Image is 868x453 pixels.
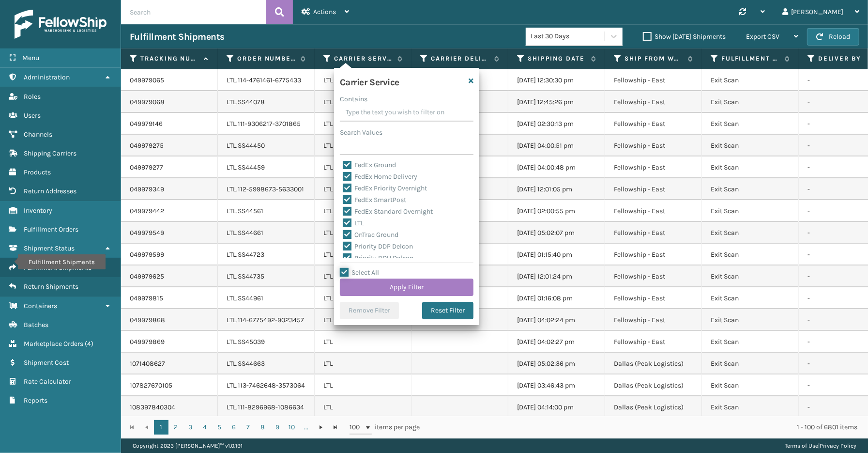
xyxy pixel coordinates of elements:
[702,375,799,396] td: Exit Scan
[121,135,218,156] td: 049979275
[508,287,605,309] td: [DATE] 01:16:08 pm
[227,338,265,346] a: LTL.SS45039
[340,74,399,88] h4: Carrier Service
[227,381,305,390] a: LTL.113-7462648-3573064
[315,91,411,113] td: LTL
[508,244,605,266] td: [DATE] 01:15:40 pm
[431,54,489,63] label: Carrier Delivery Status
[315,178,411,200] td: LTL
[343,231,398,239] label: OnTrac Ground
[605,69,702,91] td: Fellowship - East
[121,113,218,135] td: 049979146
[24,321,48,329] span: Batches
[24,73,70,81] span: Administration
[605,244,702,266] td: Fellowship - East
[256,420,270,435] a: 8
[528,54,586,63] label: Shipping Date
[121,222,218,244] td: 049979549
[340,104,473,122] input: Type the text you wish to filter on
[340,268,379,277] label: Select All
[317,423,325,431] span: Go to the next page
[605,266,702,287] td: Fellowship - East
[227,98,265,106] a: LTL.SS44078
[508,353,605,375] td: [DATE] 05:02:36 pm
[702,156,799,178] td: Exit Scan
[340,127,382,138] label: Search Values
[24,244,75,252] span: Shipment Status
[227,420,241,435] a: 6
[702,113,799,135] td: Exit Scan
[121,200,218,222] td: 049979442
[285,420,299,435] a: 10
[702,200,799,222] td: Exit Scan
[315,222,411,244] td: LTL
[133,438,243,453] p: Copyright 2023 [PERSON_NAME]™ v 1.0.191
[227,359,265,368] a: LTL.SS44663
[643,32,726,41] label: Show [DATE] Shipments
[121,287,218,309] td: 049979815
[315,244,411,266] td: LTL
[702,69,799,91] td: Exit Scan
[227,185,304,193] a: LTL.112-5998673-5633001
[24,130,52,139] span: Channels
[227,120,301,128] a: LTL.111-9306217-3701865
[227,76,301,84] a: LTL.114-4761461-6775433
[315,69,411,91] td: LTL
[624,54,683,63] label: Ship from warehouse
[605,178,702,200] td: Fellowship - East
[227,163,265,172] a: LTL.SS44459
[605,222,702,244] td: Fellowship - East
[702,178,799,200] td: Exit Scan
[315,113,411,135] td: LTL
[315,200,411,222] td: LTL
[433,422,857,432] div: 1 - 100 of 6801 items
[24,111,41,120] span: Users
[508,135,605,156] td: [DATE] 04:00:51 pm
[508,69,605,91] td: [DATE] 12:30:30 pm
[315,331,411,353] td: LTL
[24,340,83,348] span: Marketplace Orders
[422,302,473,319] button: Reset Filter
[785,438,856,453] div: |
[340,279,473,296] button: Apply Filter
[227,229,263,237] a: LTL.SS44661
[350,420,420,435] span: items per page
[227,272,264,281] a: LTL.SS44735
[343,219,364,227] label: LTL
[820,442,856,449] a: Privacy Policy
[85,340,93,348] span: ( 4 )
[343,161,396,169] label: FedEx Ground
[121,396,218,418] td: 108397840304
[508,200,605,222] td: [DATE] 02:00:55 pm
[702,287,799,309] td: Exit Scan
[605,309,702,331] td: Fellowship - East
[121,69,218,91] td: 049979065
[227,294,263,302] a: LTL.SS44961
[241,420,256,435] a: 7
[328,420,343,435] a: Go to the last page
[340,302,399,319] button: Remove Filter
[702,91,799,113] td: Exit Scan
[237,54,296,63] label: Order Number
[508,222,605,244] td: [DATE] 05:02:07 pm
[508,178,605,200] td: [DATE] 12:01:05 pm
[343,254,413,262] label: Priority DDU Delcon
[121,178,218,200] td: 049979349
[227,141,265,150] a: LTL.SS44450
[270,420,285,435] a: 9
[350,422,364,432] span: 100
[24,93,41,101] span: Roles
[702,309,799,331] td: Exit Scan
[508,113,605,135] td: [DATE] 02:30:13 pm
[24,377,71,386] span: Rate Calculator
[24,187,76,195] span: Return Addresses
[227,403,304,411] a: LTL.111-8296968-1086634
[227,207,263,215] a: LTL.SS44561
[605,113,702,135] td: Fellowship - East
[343,242,413,250] label: Priority DDP Delcon
[121,91,218,113] td: 049979068
[227,250,264,259] a: LTL.SS44723
[508,91,605,113] td: [DATE] 12:45:26 pm
[24,396,47,405] span: Reports
[605,135,702,156] td: Fellowship - East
